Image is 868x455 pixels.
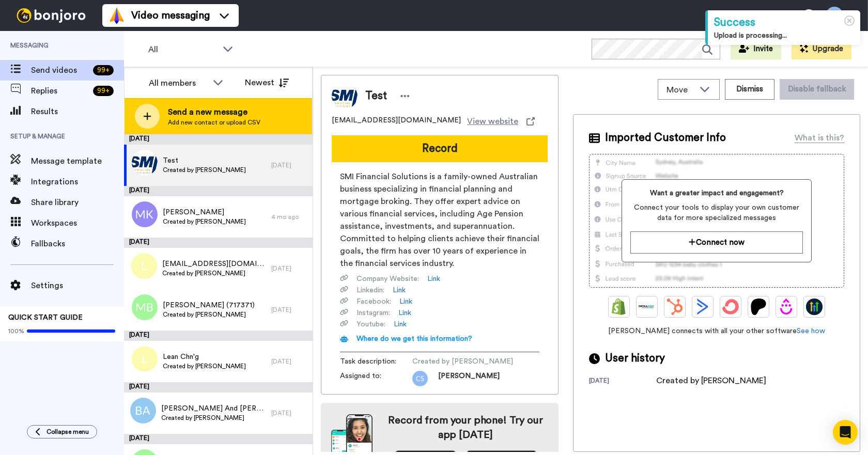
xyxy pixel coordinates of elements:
span: Settings [31,279,124,292]
a: See how [797,327,825,335]
button: Invite [731,39,781,59]
span: Company Website : [357,274,419,284]
span: Message template [31,155,124,167]
span: Where do we get this information? [357,335,472,342]
div: Open Intercom Messenger [833,420,858,445]
span: [PERSON_NAME] connects with all your other software [589,326,844,336]
img: bj-logo-header-white.svg [12,8,90,23]
span: Created by [PERSON_NAME] [163,362,246,370]
h4: Record from your phone! Try our app [DATE] [383,413,548,442]
div: [DATE] [124,186,313,196]
span: Created by [PERSON_NAME] [163,166,246,174]
div: Success [714,14,854,30]
div: [DATE] [271,357,307,366]
button: Connect now [630,231,803,254]
button: Record [332,135,548,162]
span: Created by [PERSON_NAME] [161,414,266,422]
span: [PERSON_NAME] [163,207,246,217]
div: [DATE] [271,264,307,273]
a: Link [399,296,412,307]
span: SMI Financial Solutions is a family-owned Australian business specializing in financial planning ... [340,170,539,270]
div: What is this? [795,132,844,144]
img: 876e5661-56d2-4529-857c-d65c73dd001b.png [132,150,158,176]
span: Collapse menu [47,428,89,436]
span: Send videos [31,64,89,76]
div: Upload is processing... [714,30,854,41]
img: Ontraport [639,299,655,315]
div: [DATE] [124,331,313,341]
div: 99 + [93,65,114,75]
span: Video messaging [131,8,210,23]
span: Lean Chn'g [163,352,246,362]
span: Facebook : [357,296,391,307]
img: l.png [131,253,157,279]
span: Workspaces [31,217,124,229]
span: Youtube : [357,319,385,330]
div: [DATE] [271,306,307,314]
a: Link [427,274,440,284]
button: Upgrade [792,39,851,59]
span: Integrations [31,176,124,188]
button: Disable fallback [780,79,854,100]
span: Want a greater impact and engagement? [630,188,803,198]
span: All [148,43,218,56]
span: Add new contact or upload CSV [168,118,260,127]
img: Drip [778,299,795,315]
span: Results [31,105,124,118]
span: Move [667,84,694,96]
div: [DATE] [124,434,313,444]
span: [PERSON_NAME] [438,371,500,386]
img: ActiveCampaign [694,299,711,315]
span: Test [163,155,246,166]
div: All members [149,77,208,89]
span: Created by [PERSON_NAME] [162,269,266,277]
button: Dismiss [725,79,774,100]
div: [DATE] [124,134,313,145]
span: User history [605,351,665,366]
span: Replies [31,85,89,97]
div: [DATE] [124,238,313,248]
button: Newest [237,72,297,93]
img: Hubspot [667,299,683,315]
a: Link [394,319,407,330]
img: abaa78ef-3116-401b-85db-c86cf1123296.png [412,371,428,386]
span: Created by [PERSON_NAME] [412,356,513,367]
span: [PERSON_NAME] (717371) [163,300,255,310]
span: Send a new message [168,106,260,118]
img: l.png [132,346,158,372]
span: QUICK START GUIDE [8,314,83,321]
img: vm-color.svg [109,7,125,24]
span: Test [365,88,387,104]
div: 4 mo ago [271,213,307,221]
a: Link [393,285,406,295]
span: Connect your tools to display your own customer data for more specialized messages [630,202,803,223]
button: Collapse menu [27,425,97,438]
span: Created by [PERSON_NAME] [163,217,246,226]
img: ConvertKit [722,299,739,315]
div: [DATE] [271,161,307,169]
span: Created by [PERSON_NAME] [163,310,255,319]
img: Image of Test [332,83,358,109]
div: 99 + [93,86,114,96]
span: Linkedin : [357,285,384,295]
div: [DATE] [124,382,313,393]
span: Imported Customer Info [605,130,726,146]
div: [DATE] [271,409,307,417]
img: ba.png [130,398,156,423]
span: [EMAIL_ADDRESS][DOMAIN_NAME] [162,259,266,269]
span: [EMAIL_ADDRESS][DOMAIN_NAME] [332,115,461,128]
div: [DATE] [589,376,656,387]
span: View website [467,115,518,128]
img: Shopify [611,299,627,315]
img: mb.png [132,294,158,320]
img: Patreon [750,299,767,315]
div: Created by [PERSON_NAME] [656,374,766,387]
span: Share library [31,196,124,209]
span: [PERSON_NAME] And [PERSON_NAME] ([PERSON_NAME]) [PERSON_NAME] (700043) [161,403,266,414]
a: View website [467,115,535,128]
span: 100% [8,327,24,335]
img: mk.png [132,201,158,227]
span: Instagram : [357,308,390,318]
